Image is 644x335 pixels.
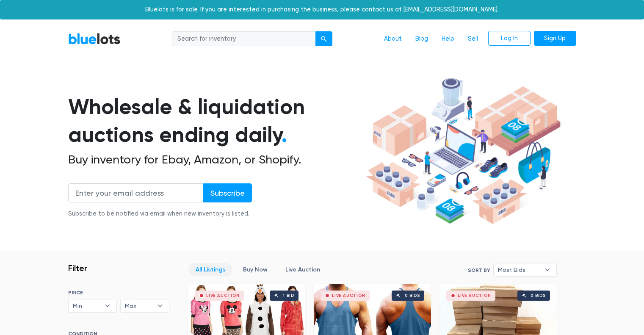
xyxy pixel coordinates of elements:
a: Blog [409,31,435,47]
h2: Buy inventory for Ebay, Amazon, or Shopify. [68,152,363,167]
div: 1 bid [283,293,294,298]
span: Min [73,299,101,312]
a: BlueLots [68,33,121,45]
a: Help [435,31,461,47]
div: Live Auction [458,293,491,298]
b: ▾ [99,299,116,312]
div: Subscribe to be notified via email when new inventory is listed. [68,209,252,219]
a: Live Auction [278,263,327,276]
img: hero-ee84e7d0318cb26816c560f6b4441b76977f77a177738b4e94f68c95b2b83dbb.png [363,74,564,228]
h3: Filter [68,263,87,273]
div: 0 bids [405,293,420,298]
b: ▾ [539,263,556,276]
a: Sell [461,31,485,47]
span: Most Bids [498,263,540,276]
input: Enter your email address [68,183,204,202]
a: Log In [488,31,531,46]
a: All Listings [188,263,232,276]
div: Live Auction [206,293,240,298]
label: Sort By [468,266,490,274]
span: . [282,122,287,147]
input: Subscribe [203,183,252,202]
div: Live Auction [332,293,365,298]
a: About [377,31,409,47]
div: 0 bids [531,293,546,298]
span: Max [125,299,153,312]
a: Buy Now [236,263,275,276]
b: ▾ [151,299,169,312]
input: Search for inventory [172,31,316,47]
h6: PRICE [68,290,169,296]
h1: Wholesale & liquidation auctions ending daily [68,93,363,149]
a: Sign Up [534,31,576,46]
